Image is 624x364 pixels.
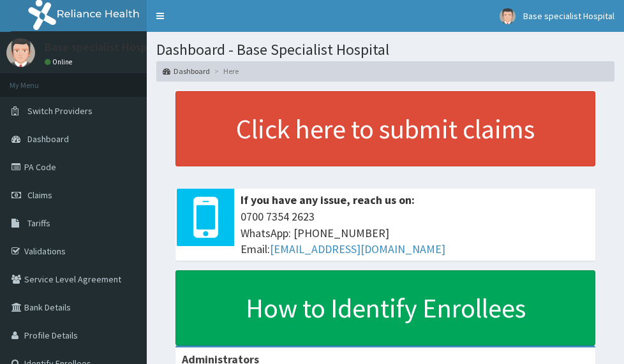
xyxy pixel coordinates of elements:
[163,66,210,76] a: Dashboard
[45,57,75,66] a: Online
[500,8,516,24] img: User Image
[241,208,589,258] span: 0700 7354 2623 WhatsApp: [PHONE_NUMBER] Email:
[241,193,415,207] b: If you have any issue, reach us on:
[27,133,69,145] span: Dashboard
[27,217,50,229] span: Tariffs
[27,105,93,117] span: Switch Providers
[175,270,595,346] a: How to Identify Enrollees
[175,91,595,166] a: Click here to submit claims
[211,66,239,76] li: Here
[27,189,52,201] span: Claims
[270,242,445,256] a: [EMAIL_ADDRESS][DOMAIN_NAME]
[45,41,164,53] p: Base specialist Hospital
[156,41,614,58] h1: Dashboard - Base Specialist Hospital
[6,38,35,67] img: User Image
[523,10,614,22] span: Base specialist Hospital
